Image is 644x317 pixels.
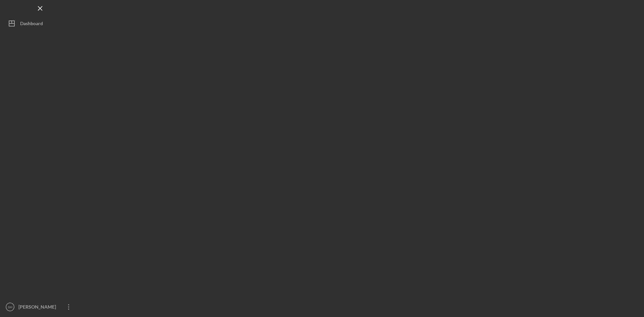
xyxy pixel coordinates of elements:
[17,300,60,315] div: [PERSON_NAME]
[20,17,43,32] div: Dashboard
[3,17,77,30] button: Dashboard
[8,305,12,309] text: SH
[3,300,77,314] button: SH[PERSON_NAME]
